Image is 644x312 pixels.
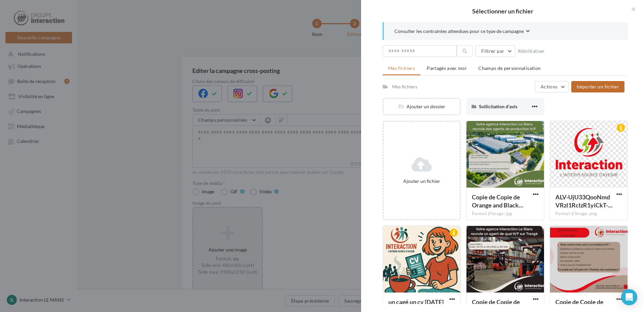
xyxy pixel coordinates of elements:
[555,193,613,209] span: ALV-UjU33QooNmdVRzl1RclzR1yiCkT-ISrP0Zknutz8rggIq5jfdm5A
[386,178,457,185] div: Ajouter un fichier
[478,65,541,71] span: Champs de personnalisation
[535,81,569,92] button: Actions
[476,45,515,57] button: Filtrer par
[479,104,517,109] span: Sollicitation d'avis
[515,47,548,55] button: Réinitialiser
[621,289,637,305] div: Open Intercom Messenger
[384,103,460,110] div: Ajouter un dossier
[577,84,619,89] span: Importer un fichier
[394,28,524,35] span: Consulter les contraintes attendues pour ce type de campagne
[372,8,633,14] h2: Sélectionner un fichier
[571,81,624,92] button: Importer un fichier
[541,84,557,89] span: Actions
[388,65,415,71] span: Mes fichiers
[394,28,530,36] button: Consulter les contraintes attendues pour ce type de campagne
[427,65,466,71] span: Partagés avec moi
[472,193,523,209] span: Copie de Copie de Orange and Black Modern Corporate Hiring Facebook Post
[472,211,539,217] div: Format d'image: jpg
[555,211,622,217] div: Format d'image: png
[392,83,417,90] div: Mes fichiers
[388,298,444,306] span: un cagé un cv 27 aout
